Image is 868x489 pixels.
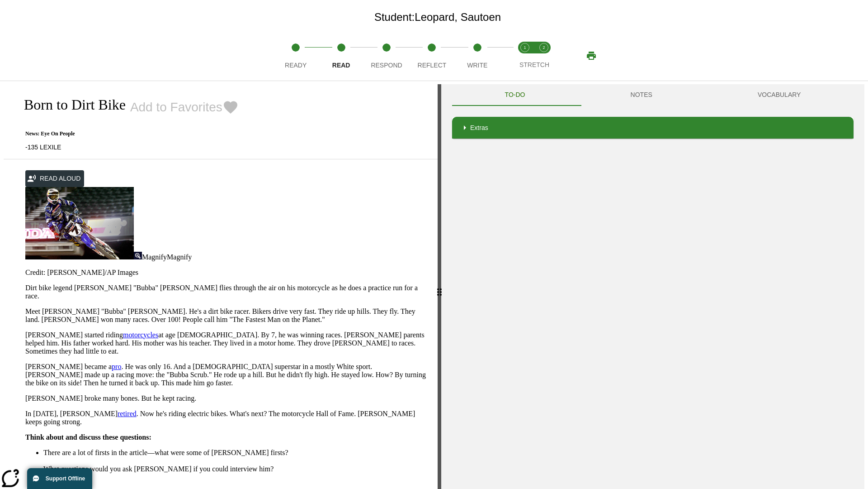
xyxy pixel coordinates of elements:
[25,394,427,403] p: [PERSON_NAME] broke many bones. But he kept racing.
[705,84,854,106] button: VOCABULARY
[25,410,427,426] p: In [DATE], [PERSON_NAME] . Now he's riding electric bikes. What's next? The motorcycle Hall of Fa...
[438,84,441,489] div: Press Enter or Spacebar and then press right and left arrow keys to move the slider
[14,143,239,152] p: -135 LEXILE
[452,117,854,139] div: Extras
[118,410,137,417] a: retired
[519,61,549,68] span: STRETCH
[418,62,447,69] span: Reflect
[4,84,438,484] div: reading
[43,465,427,473] li: What questions would you ask [PERSON_NAME] if you could interview him?
[285,62,307,69] span: Ready
[406,31,458,81] button: Reflect step 4 of 5
[25,268,427,277] p: Credit: [PERSON_NAME]/AP Images
[371,62,402,69] span: Respond
[332,62,350,69] span: Read
[14,96,126,113] h2: Born to Dirt Bike
[360,31,413,81] button: Respond step 3 of 5
[577,48,606,64] button: Print
[441,84,864,489] div: activity
[452,84,854,106] div: Instructional Panel Tabs
[452,84,578,106] button: TO-DO
[470,123,488,133] p: Extras
[25,433,151,441] strong: Think about and discuss these questions:
[43,449,427,457] li: There are a lot of firsts in the article—what were some of [PERSON_NAME] firsts?
[25,363,427,387] p: [PERSON_NAME] became a . He was only 16. And a [DEMOGRAPHIC_DATA] superstar in a mostly White spo...
[46,475,85,482] span: Support Offline
[542,45,545,50] text: 2
[578,84,705,106] button: NOTES
[531,31,557,81] button: Stretch Respond step 2 of 2
[524,45,526,50] text: 1
[25,284,427,300] p: Dirt bike legend [PERSON_NAME] "Bubba" [PERSON_NAME] flies through the air on his motorcycle as h...
[512,31,538,81] button: Stretch Read step 1 of 2
[451,31,504,81] button: Write step 5 of 5
[467,62,487,69] span: Write
[315,31,367,81] button: Read step 2 of 5
[134,252,142,259] img: Magnify
[14,130,239,137] p: News: Eye On People
[25,331,427,355] p: [PERSON_NAME] started riding at age [DEMOGRAPHIC_DATA]. By 7, he was winning races. [PERSON_NAME]...
[142,253,167,261] span: Magnify
[25,187,134,259] img: Motocross racer James Stewart flies through the air on his dirt bike.
[269,31,322,81] button: Ready step 1 of 5
[112,363,121,370] a: pro
[27,468,92,489] button: Support Offline
[167,253,192,261] span: Magnify
[123,331,158,339] a: motorcycles
[25,170,84,187] button: Read Aloud
[25,307,427,324] p: Meet [PERSON_NAME] "Bubba" [PERSON_NAME]. He's a dirt bike racer. Bikers drive very fast. They ri...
